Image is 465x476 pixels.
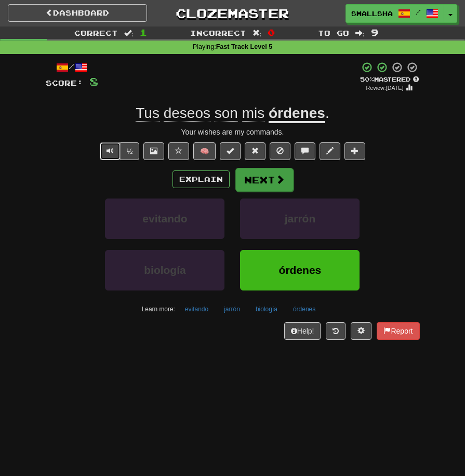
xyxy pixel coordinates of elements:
[98,142,140,160] div: Text-to-speech controls
[105,199,224,239] button: evitando
[74,29,118,37] span: Correct
[268,27,275,37] span: 0
[168,142,189,160] button: Favorite sentence (alt+f)
[346,4,444,23] a: SmallShadow8403 /
[240,250,360,290] button: órdenes
[318,29,349,37] span: To go
[124,29,134,36] span: :
[216,43,273,50] strong: Fast Track Level 5
[245,142,265,160] button: Reset to 0% Mastered (alt+r)
[105,250,224,290] button: biología
[295,142,315,160] button: Discuss sentence (alt+u)
[142,213,187,224] span: evitando
[120,142,140,160] button: ½
[269,105,325,123] u: órdenes
[190,29,246,37] span: Incorrect
[235,168,294,192] button: Next
[215,105,238,122] span: son
[326,322,346,340] button: Round history (alt+y)
[218,301,246,317] button: jarrón
[360,76,374,83] span: 50 %
[250,301,283,317] button: biología
[325,105,329,121] span: .
[136,105,160,122] span: Tus
[416,8,421,16] span: /
[144,264,186,276] span: biología
[164,105,210,122] span: deseos
[179,301,214,317] button: evitando
[279,264,322,276] span: órdenes
[355,29,365,36] span: :
[163,4,302,22] a: Clozemaster
[320,142,340,160] button: Edit sentence (alt+d)
[360,75,420,84] div: Mastered
[100,142,121,160] button: Play sentence audio (ctl+space)
[351,9,393,18] span: SmallShadow8403
[193,142,216,160] button: 🧠
[344,142,365,160] button: Add to collection (alt+a)
[366,85,404,91] small: Review: [DATE]
[140,27,147,37] span: 1
[284,322,321,340] button: Help!
[240,199,360,239] button: jarrón
[8,4,147,22] a: Dashboard
[371,27,378,37] span: 9
[89,75,98,88] span: 8
[270,142,290,160] button: Ignore sentence (alt+i)
[285,213,316,224] span: jarrón
[143,142,164,160] button: Show image (alt+x)
[46,127,420,137] div: Your wishes are my commands.
[46,78,83,87] span: Score:
[253,29,262,36] span: :
[172,170,230,188] button: Explain
[377,322,419,340] button: Report
[287,301,321,317] button: órdenes
[220,142,241,160] button: Set this sentence to 100% Mastered (alt+m)
[242,105,265,122] span: mis
[46,61,98,74] div: /
[142,306,175,313] small: Learn more:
